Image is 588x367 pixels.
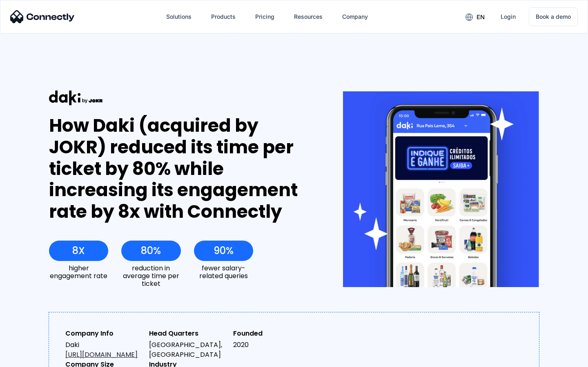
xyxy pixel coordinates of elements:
div: 90% [214,245,234,256]
div: fewer salary-related queries [194,264,253,280]
div: higher engagement rate [49,264,108,280]
div: Daki [65,340,143,360]
div: reduction in average time per ticket [121,264,180,288]
div: en [477,11,485,23]
div: [GEOGRAPHIC_DATA], [GEOGRAPHIC_DATA] [149,340,226,360]
div: Founded [233,329,310,338]
ul: Language list [16,353,49,364]
div: Resources [294,11,323,22]
img: Connectly Logo [10,10,75,23]
aside: Language selected: English [8,353,49,364]
div: How Daki (acquired by JOKR) reduced its time per ticket by 80% while increasing its engagement ra... [49,115,313,223]
div: 80% [141,245,161,256]
div: Pricing [255,11,274,22]
div: Head Quarters [149,329,226,338]
a: Book a demo [529,7,578,26]
div: 8X [72,245,85,256]
div: Products [211,11,236,22]
div: Company [342,11,368,22]
a: Login [494,7,522,27]
div: Company Info [65,329,143,338]
div: 2020 [233,340,310,350]
a: [URL][DOMAIN_NAME] [65,350,138,359]
div: Login [501,11,516,22]
a: Pricing [249,7,281,27]
div: Solutions [166,11,192,22]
